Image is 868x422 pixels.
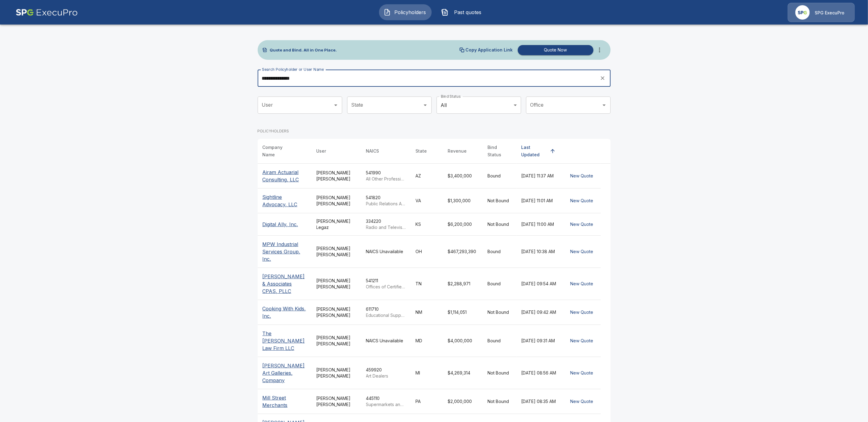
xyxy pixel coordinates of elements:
[517,236,563,268] td: [DATE] 10:38 AM
[568,367,596,379] button: New Quote
[443,357,483,389] td: $4,269,314
[366,176,406,182] p: All Other Professional, Scientific, and Technical Services
[517,164,563,188] td: [DATE] 11:37 AM
[411,357,443,389] td: MI
[263,273,307,295] p: [PERSON_NAME] & Associates CPAS, PLLC
[518,45,593,55] button: Quote Now
[441,9,449,16] img: Past quotes Icon
[483,236,517,268] td: Bound
[263,305,307,320] p: Cooking With Kids, Inc.
[568,170,596,182] button: New Quote
[517,188,563,213] td: [DATE] 11:01 AM
[568,219,596,230] button: New Quote
[270,48,337,52] p: Quote and Bind. All in One Place.
[263,394,307,409] p: Mill Street Merchants
[316,147,326,155] div: User
[515,45,593,55] a: Quote Now
[483,213,517,236] td: Not Bound
[263,169,307,183] p: Airam Actuarial Consulting, LLC
[366,201,406,207] p: Public Relations Agencies
[568,278,596,290] button: New Quote
[517,325,563,357] td: [DATE] 09:31 AM
[443,325,483,357] td: $4,000,000
[411,213,443,236] td: KS
[521,144,547,158] div: Last Updated
[437,4,489,20] button: Past quotes IconPast quotes
[517,213,563,236] td: [DATE] 11:00 AM
[366,367,406,379] div: 459920
[366,312,406,318] p: Educational Support Services
[451,9,485,16] span: Past quotes
[316,395,356,408] div: [PERSON_NAME] [PERSON_NAME]
[517,300,563,325] td: [DATE] 09:42 AM
[483,325,517,357] td: Bound
[443,389,483,414] td: $2,000,000
[483,389,517,414] td: Not Bound
[366,170,406,182] div: 541990
[263,330,307,352] p: The [PERSON_NAME] Law Firm LLC
[443,268,483,300] td: $2,288,971
[466,48,513,52] p: Copy Application Link
[443,164,483,188] td: $3,400,000
[517,357,563,389] td: [DATE] 08:56 AM
[263,241,307,263] p: MPW Industrial Services Group, Inc.
[600,101,608,109] button: Open
[443,300,483,325] td: $1,114,051
[568,335,596,347] button: New Quote
[483,357,517,389] td: Not Bound
[316,170,356,182] div: [PERSON_NAME] [PERSON_NAME]
[483,164,517,188] td: Bound
[568,195,596,207] button: New Quote
[263,221,298,228] p: Digital Ally, Inc.
[411,300,443,325] td: NM
[568,246,596,257] button: New Quote
[411,188,443,213] td: VA
[411,389,443,414] td: PA
[483,268,517,300] td: Bound
[411,325,443,357] td: MD
[366,306,406,318] div: 611710
[316,306,356,318] div: [PERSON_NAME] [PERSON_NAME]
[361,236,411,268] td: NAICS Unavailable
[316,367,356,379] div: [PERSON_NAME] [PERSON_NAME]
[568,396,596,407] button: New Quote
[815,10,844,16] p: SPG ExecuPro
[366,195,406,207] div: 541820
[361,325,411,357] td: NAICS Unavailable
[258,128,289,134] p: POLICYHOLDERS
[366,278,406,290] div: 541211
[411,236,443,268] td: OH
[416,147,427,155] div: State
[366,395,406,408] div: 445110
[316,218,356,230] div: [PERSON_NAME] Legaz
[421,101,430,109] button: Open
[483,139,517,164] th: Bind Status
[366,218,406,230] div: 334220
[16,3,78,22] img: AA Logo
[332,101,340,109] button: Open
[568,307,596,318] button: New Quote
[379,4,432,20] button: Policyholders IconPolicyholders
[517,389,563,414] td: [DATE] 08:35 AM
[411,268,443,300] td: TN
[443,213,483,236] td: $6,200,000
[366,224,406,230] p: Radio and Television Broadcasting and Wireless Communications Equipment Manufacturing
[316,245,356,258] div: [PERSON_NAME] [PERSON_NAME]
[366,147,379,155] div: NAICS
[366,401,406,408] p: Supermarkets and Other Grocery Retailers (except Convenience Retailers)
[263,193,307,208] p: Sightline Advocacy, LLC
[517,268,563,300] td: [DATE] 09:54 AM
[263,144,296,158] div: Company Name
[316,335,356,347] div: [PERSON_NAME] [PERSON_NAME]
[262,67,324,72] label: Search Policyholder or User Name
[441,94,461,99] label: Bind Status
[483,188,517,213] td: Not Bound
[443,236,483,268] td: $467,293,390
[795,5,810,20] img: Agency Icon
[788,3,855,22] a: Agency IconSPG ExecuPro
[483,300,517,325] td: Not Bound
[263,362,307,384] p: [PERSON_NAME] Art Galleries, Company
[443,188,483,213] td: $1,300,000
